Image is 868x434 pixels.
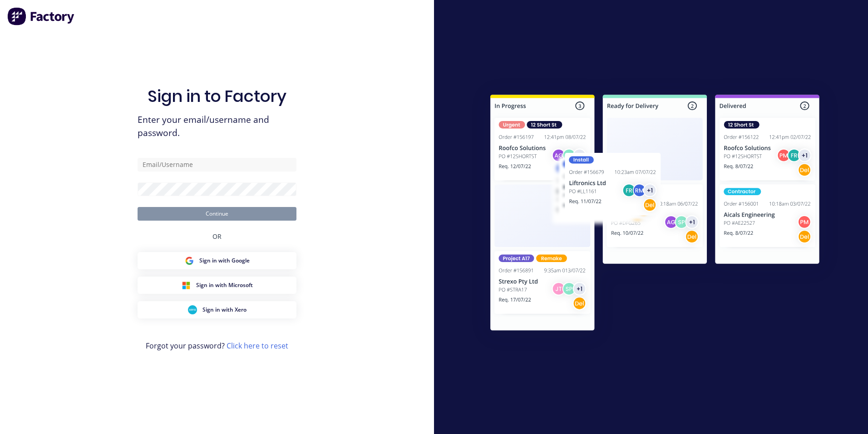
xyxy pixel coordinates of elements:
div: OR [212,221,222,252]
input: Email/Username [138,158,296,172]
button: Xero Sign inSign in with Xero [138,301,296,318]
span: Sign in with Xero [202,306,247,314]
h1: Sign in to Factory [148,86,286,106]
a: Click here to reset [227,341,288,351]
button: Google Sign inSign in with Google [138,252,296,269]
button: Continue [138,207,296,221]
img: Microsoft Sign in [182,281,191,290]
span: Sign in with Google [199,257,250,265]
span: Forgot your password? [146,340,288,351]
img: Factory [7,7,75,25]
button: Microsoft Sign inSign in with Microsoft [138,277,296,294]
span: Sign in with Microsoft [196,281,253,289]
img: Xero Sign in [188,305,197,314]
span: Enter your email/username and password. [138,113,296,140]
img: Sign in [470,76,839,352]
img: Google Sign in [185,256,194,265]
